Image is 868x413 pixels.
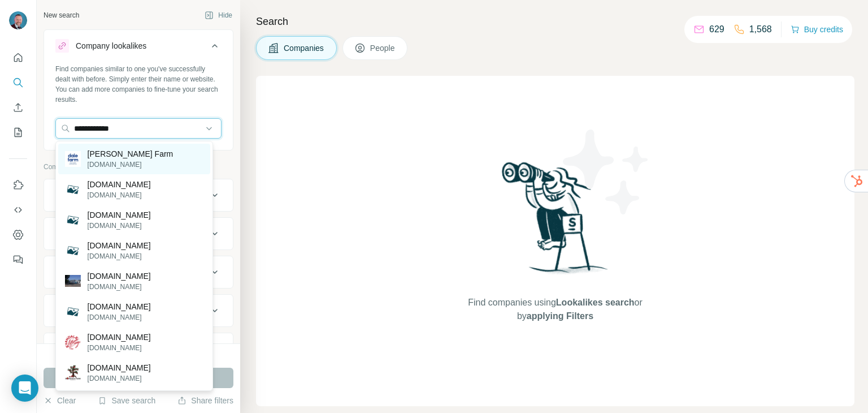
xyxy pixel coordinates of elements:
img: reevedalefarm.com [65,212,81,228]
button: Enrich CSV [9,97,27,118]
p: [DOMAIN_NAME] [88,160,173,170]
p: [DOMAIN_NAME] [88,190,151,200]
button: Use Surfe on LinkedIn [9,175,27,195]
p: [DOMAIN_NAME] [88,209,151,221]
p: [DOMAIN_NAME] [88,240,151,251]
span: People [370,42,396,54]
img: Surfe Illustration - Woman searching with binoculars [497,159,614,285]
button: Search [9,72,27,93]
div: New search [44,10,79,20]
p: [DOMAIN_NAME] [88,301,151,312]
button: Hide [197,7,240,24]
img: evandalefarm.com [65,334,81,350]
button: My lists [9,122,27,143]
span: Find companies using or by [465,296,645,323]
span: Lookalikes search [556,298,635,307]
p: [DOMAIN_NAME] [88,221,151,231]
img: Avatar [9,11,27,29]
p: [DOMAIN_NAME] [88,332,151,343]
button: Buy credits [791,21,843,37]
button: Share filters [177,395,233,406]
p: [DOMAIN_NAME] [88,343,151,353]
span: Companies [284,42,325,54]
p: 1,568 [749,23,772,36]
p: [DOMAIN_NAME] [88,312,151,322]
p: [DOMAIN_NAME] [88,179,151,190]
p: [DOMAIN_NAME] [88,373,151,384]
img: cairndalefarm.com [65,275,81,287]
img: Dale Farm [65,151,81,167]
button: Dashboard [9,225,27,245]
img: gammondalefarm.com [65,182,81,197]
p: [DOMAIN_NAME] [88,362,151,373]
p: [DOMAIN_NAME] [88,282,151,292]
img: hopedalefarm.com [65,365,81,381]
p: 629 [709,23,724,36]
img: Surfe Illustration - Stars [555,121,657,223]
div: Company lookalikes [76,40,146,51]
button: Feedback [9,249,27,270]
button: Use Surfe API [9,200,27,220]
h4: Search [256,14,854,29]
button: Company lookalikes [44,32,233,64]
button: Company [44,182,233,209]
button: Save search [98,395,155,406]
p: [DOMAIN_NAME] [88,270,151,282]
p: Company information [44,162,233,172]
img: dixiedalefarm.com [65,304,81,320]
div: Find companies similar to one you've successfully dealt with before. Simply enter their name or w... [55,64,222,105]
img: deepdalefarm.com.au [65,243,81,259]
p: [PERSON_NAME] Farm [88,148,173,160]
button: Employees (size) [44,335,233,363]
div: Open Intercom Messenger [11,375,38,402]
button: Clear [44,395,76,406]
button: Industry [44,220,233,247]
button: HQ location [44,259,233,286]
button: Annual revenue ($) [44,297,233,324]
p: [DOMAIN_NAME] [88,251,151,261]
span: applying Filters [527,311,593,321]
button: Quick start [9,48,27,68]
